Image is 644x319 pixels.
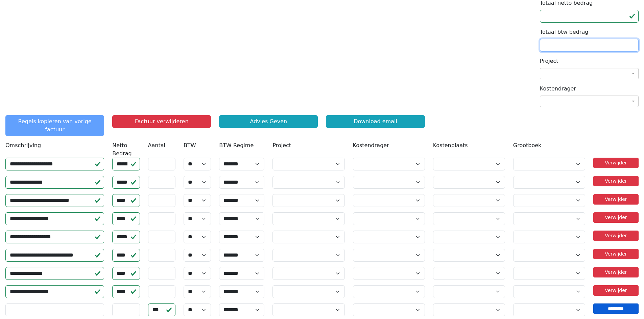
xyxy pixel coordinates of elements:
[5,141,41,150] label: Omschrijving
[513,141,542,150] label: Grootboek
[112,115,211,128] button: Factuur verwijderen
[593,249,639,259] a: Verwijder
[219,115,318,128] a: Advies Geven
[112,141,140,158] label: Netto Bedrag
[184,141,196,150] label: BTW
[272,141,291,150] label: Project
[593,231,639,241] a: Verwijder
[540,28,589,36] label: Totaal btw bedrag
[219,141,254,150] label: BTW Regime
[593,267,639,277] a: Verwijder
[353,141,389,150] label: Kostendrager
[540,57,558,65] label: Project
[593,285,639,296] a: Verwijder
[148,141,165,150] label: Aantal
[593,212,639,223] a: Verwijder
[433,141,468,150] label: Kostenplaats
[593,176,639,186] a: Verwijder
[326,115,425,128] a: Download email
[593,158,639,168] a: Verwijder
[540,85,576,93] label: Kostendrager
[593,194,639,205] a: Verwijder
